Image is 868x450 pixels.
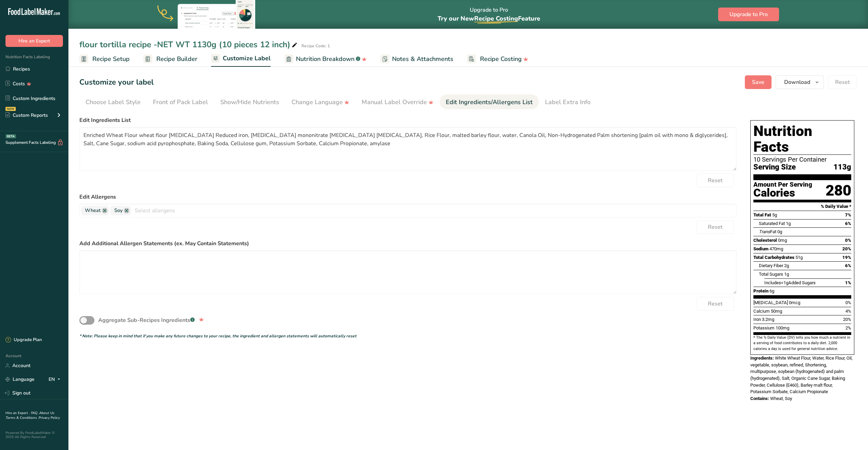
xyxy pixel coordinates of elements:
button: Download [776,75,824,89]
span: Protein [753,288,768,293]
div: EN [49,375,63,384]
span: Total Sugars [759,272,783,277]
span: 50mg [771,309,782,314]
i: * Note: Please keep in mind that if you make any future changes to your recipe, the ingredient an... [79,333,357,339]
div: 280 [826,182,851,200]
div: Upgrade Plan [5,337,42,343]
span: Recipe Costing [474,14,518,23]
a: Nutrition Breakdown [284,51,367,67]
button: Save [745,75,772,89]
span: 19% [842,255,851,260]
div: NEW [5,107,16,111]
span: 1% [845,280,851,285]
span: Fat [759,229,776,234]
a: Recipe Builder [143,51,197,67]
span: 6% [845,221,851,226]
div: Amount Per Serving [753,182,812,188]
span: Total Fat [753,212,771,217]
span: 100mg [776,325,789,330]
button: Reset [828,75,857,89]
span: 1g [786,221,791,226]
a: Privacy Policy [39,415,60,420]
a: About Us . [5,411,54,420]
a: Notes & Attachments [380,51,453,67]
div: Recipe Code: 1 [301,43,330,49]
span: 113g [833,163,851,172]
span: Save [752,78,764,86]
span: Reset [708,300,723,308]
input: Select allergens [131,205,736,216]
section: % Daily Value * [753,202,851,211]
h1: Customize your label [79,77,154,88]
span: Recipe Costing [480,54,522,64]
label: Edit Allergens [79,193,737,201]
iframe: Intercom live chat [845,427,861,443]
button: Hire an Expert [5,35,63,47]
span: <1g [781,280,788,285]
span: 51g [795,255,803,260]
span: Calcium [753,309,770,314]
span: Reset [708,176,723,185]
span: 0% [845,238,851,243]
span: Wheat, Soy [770,396,792,401]
div: Show/Hide Nutrients [220,98,279,107]
span: Customize Label [223,54,271,63]
span: 4% [845,309,851,314]
span: Iron [753,317,761,322]
span: 0g [777,229,782,234]
div: Aggregate Sub-Recipes Ingredients [98,316,195,324]
span: Potassium [753,325,775,330]
span: 0mg [778,238,787,243]
span: Sodium [753,246,768,251]
span: Cholesterol [753,238,777,243]
i: Trans [759,229,770,234]
span: Contains: [750,396,769,401]
a: Hire an Expert . [5,411,30,415]
span: Recipe Setup [92,54,130,64]
button: Reset [697,174,734,187]
span: 5g [772,212,777,217]
div: Custom Reports [5,112,48,119]
span: Serving Size [753,163,796,172]
a: Customize Label [211,51,271,67]
span: Reset [708,223,723,231]
div: Choose Label Style [86,98,141,107]
span: Upgrade to Pro [729,10,768,18]
span: Try our New Feature [438,14,540,23]
div: flour tortilla recipe -NET WT 1130g (10 pieces 12 inch) [79,38,299,51]
span: 20% [842,246,851,251]
button: Upgrade to Pro [718,8,779,21]
span: Nutrition Breakdown [296,54,354,64]
span: White Wheat Flour, Water, Rice Flour, Oil, vegetable, soybean, refined, Shortening, multipurpose,... [750,355,853,394]
span: Total Carbohydrates [753,255,794,260]
div: Edit Ingredients/Allergens List [446,98,533,107]
div: Label Extra Info [545,98,591,107]
button: Reset [697,297,734,311]
h1: Nutrition Facts [753,123,851,155]
div: Calories [753,188,812,198]
span: Reset [835,78,850,86]
span: [MEDICAL_DATA] [753,300,788,305]
label: Add Additional Allergen Statements (ex. May Contain Statements) [79,239,737,248]
span: 2% [845,325,851,330]
label: Edit Ingredients List [79,116,737,124]
button: Reset [697,220,734,234]
span: Notes & Attachments [392,54,453,64]
div: BETA [5,134,16,138]
section: * The % Daily Value (DV) tells you how much a nutrient in a serving of food contributes to a dail... [753,335,851,352]
div: Front of Pack Label [153,98,208,107]
span: Download [784,78,810,86]
a: Language [5,373,35,385]
div: Manual Label Override [362,98,433,107]
span: Ingredients: [750,355,774,361]
a: Terms & Conditions . [6,415,39,420]
span: Recipe Builder [156,54,197,64]
span: 0% [845,300,851,305]
div: 10 Servings Per Container [753,156,851,163]
div: Change Language [292,98,349,107]
span: 6g [769,288,774,293]
div: Upgrade to Pro [438,0,540,29]
span: 0mcg [789,300,800,305]
span: 20% [843,317,851,322]
span: 1g [784,272,789,277]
